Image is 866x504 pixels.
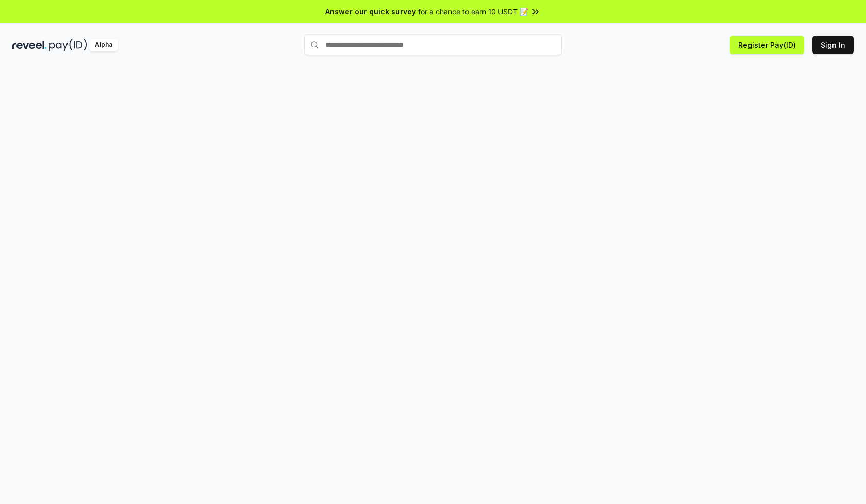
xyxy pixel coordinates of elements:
[812,36,854,54] button: Sign In
[325,6,416,17] span: Answer our quick survey
[89,39,118,51] div: Alpha
[49,39,87,51] img: pay_id
[12,39,47,51] img: reveel_dark
[730,36,804,54] button: Register Pay(ID)
[418,6,528,17] span: for a chance to earn 10 USDT 📝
